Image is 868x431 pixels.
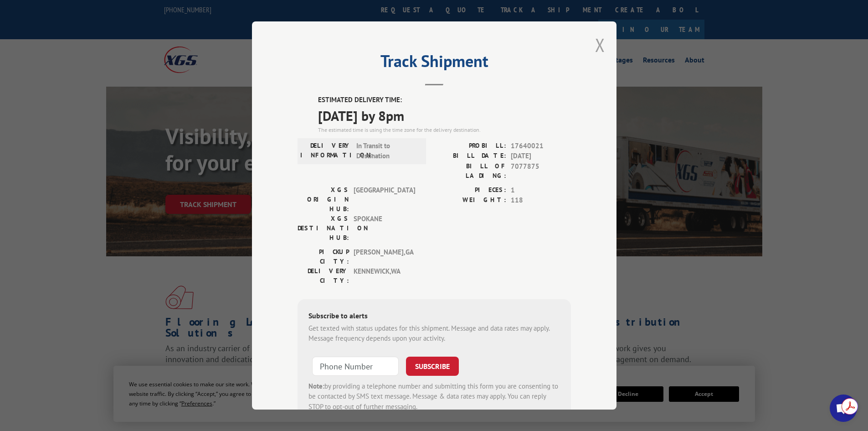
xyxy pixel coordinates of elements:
span: 118 [511,195,571,206]
span: [DATE] by 8pm [318,105,571,126]
h2: Track Shipment [298,55,571,72]
span: In Transit to Destination [356,141,418,161]
label: BILL DATE: [434,151,506,161]
span: [DATE] [511,151,571,161]
span: 1 [511,185,571,196]
label: XGS ORIGIN HUB: [298,185,349,214]
span: 7077875 [511,161,571,181]
div: The estimated time is using the time zone for the delivery destination. [318,126,571,134]
span: SPOKANE [354,214,415,243]
label: PICKUP CITY: [298,247,349,266]
div: Open chat [830,395,857,422]
div: by providing a telephone number and submitting this form you are consenting to be contacted by SM... [308,381,560,412]
label: BILL OF LADING: [434,161,506,181]
span: [PERSON_NAME] , GA [354,247,415,266]
label: XGS DESTINATION HUB: [298,214,349,243]
strong: Note: [308,382,324,390]
input: Phone Number [312,357,399,376]
span: KENNEWICK , WA [354,266,415,286]
label: PIECES: [434,185,506,196]
span: [GEOGRAPHIC_DATA] [354,185,415,214]
button: SUBSCRIBE [406,357,459,376]
label: WEIGHT: [434,195,506,206]
label: DELIVERY CITY: [298,266,349,286]
div: Subscribe to alerts [308,310,560,323]
div: Get texted with status updates for this shipment. Message and data rates may apply. Message frequ... [308,323,560,344]
label: PROBILL: [434,141,506,151]
label: ESTIMATED DELIVERY TIME: [318,95,571,105]
span: 17640021 [511,141,571,151]
button: Close modal [595,33,605,57]
label: DELIVERY INFORMATION: [300,141,352,161]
